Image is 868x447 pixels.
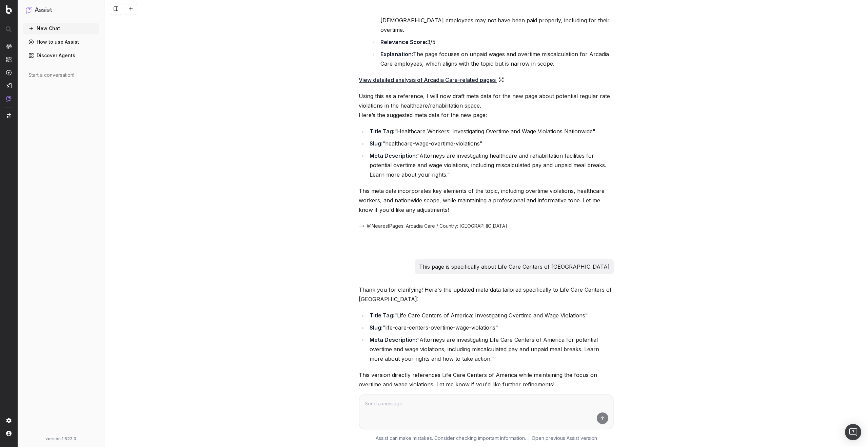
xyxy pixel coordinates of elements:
strong: Slug: [370,324,382,331]
img: Switch project [7,113,11,118]
strong: Meta Description: [370,336,417,343]
li: "life-care-centers-overtime-wage-violations" [368,323,614,332]
button: Assist [26,5,96,15]
a: Open previous Assist version [532,435,597,442]
p: Thank you for clarifying! Here's the updated meta data tailored specifically to Life Care Centers... [359,285,614,304]
li: The page focuses on unpaid wages and overtime miscalculation for Arcadia Care employees, which al... [378,49,614,68]
img: Activation [6,70,12,75]
div: version: 1.623.0 [26,436,96,442]
strong: Relevance Score: [380,39,427,45]
div: Open Intercom Messenger [845,424,861,440]
div: Start a conversation! [28,72,93,79]
p: Assist can make mistakes. Consider checking important information. [376,435,526,442]
img: Intelligence [6,57,12,62]
p: This meta data incorporates key elements of the topic, including overtime violations, healthcare ... [359,186,614,215]
p: This page is specifically about Life Care Centers of [GEOGRAPHIC_DATA] [419,262,610,271]
a: How to use Assist [23,37,99,47]
img: Analytics [6,44,12,49]
img: Setting [6,418,12,423]
button: New Chat [23,23,99,34]
img: Botify logo [6,5,12,14]
a: View detailed analysis of Arcadia Care-related pages [359,75,504,85]
strong: Slug: [370,140,382,147]
strong: Meta Description: [370,152,417,159]
li: A class action lawsuit can be filed against Arcadia Care over concerns some [DEMOGRAPHIC_DATA] em... [378,6,614,35]
a: Discover Agents [23,50,99,61]
li: "Attorneys are investigating healthcare and rehabilitation facilities for potential overtime and ... [368,151,614,179]
strong: Title Tag: [370,312,394,319]
img: Studio [6,83,12,88]
button: @NearestPages: Arcadia Care / Country: [GEOGRAPHIC_DATA] [359,223,515,229]
strong: Title Tag: [370,128,394,135]
li: 3/5 [378,37,614,47]
h1: Assist [35,5,52,15]
li: "Life Care Centers of America: Investigating Overtime and Wage Violations" [368,311,614,320]
p: Using this as a reference, I will now draft meta data for the new page about potential regular ra... [359,91,614,120]
li: "healthcare-wage-overtime-violations" [368,139,614,148]
li: "Attorneys are investigating Life Care Centers of America for potential overtime and wage violati... [368,335,614,363]
li: "Healthcare Workers: Investigating Overtime and Wage Violations Nationwide" [368,127,614,136]
p: This version directly references Life Care Centers of America while maintaining the focus on over... [359,370,614,389]
img: Assist [6,96,12,102]
img: Assist [26,7,32,13]
img: My account [6,431,12,436]
span: @NearestPages: Arcadia Care / Country: [GEOGRAPHIC_DATA] [367,223,507,229]
strong: Explanation: [380,51,413,58]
